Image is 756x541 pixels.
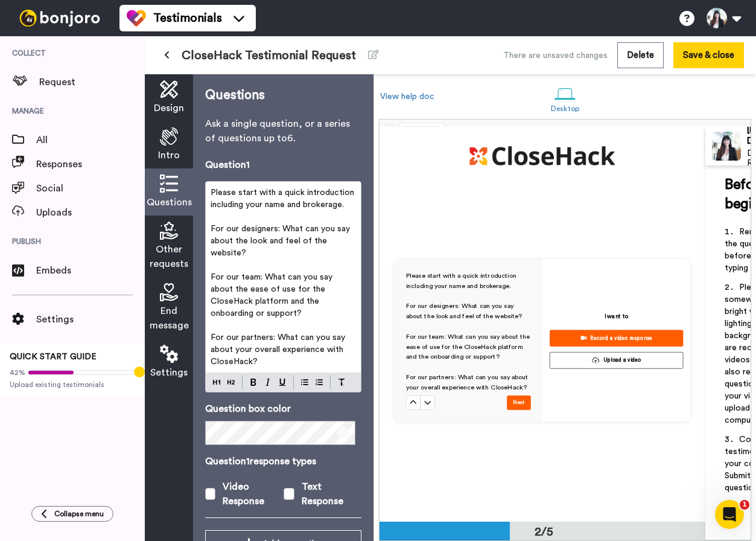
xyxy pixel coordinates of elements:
[39,75,145,89] span: Request
[556,333,678,344] div: Record a video response
[182,47,356,64] span: CloseHack Testimonial Request
[205,117,361,146] p: Ask a single question, or a series of questions up to 6 .
[605,312,629,321] p: I want to
[469,146,615,165] img: 6f41e73b-fbe8-40a5-8aec-6281768bdbe7
[36,181,145,196] span: Social
[36,205,145,220] span: Uploads
[551,104,579,113] div: Desktop
[301,377,308,387] img: bulleted-block.svg
[127,8,146,28] img: tm-color.svg
[406,303,522,319] span: For our designers: What can you say about the look and feel of the website?
[550,330,683,347] button: Record a video response
[36,157,145,171] span: Responses
[279,379,286,386] img: underline-mark.svg
[14,10,105,27] img: bj-logo-header-white.svg
[134,367,145,377] div: Tooltip anchor
[205,454,361,469] p: Question 1 response types
[302,479,361,508] div: Text Response
[740,500,749,510] span: 1
[147,195,192,210] span: Questions
[250,379,256,386] img: bold-mark.svg
[380,92,434,101] a: View help doc
[673,42,744,68] button: Save & close
[213,377,220,387] img: heading-one-block.svg
[550,352,683,369] button: Upload a video
[406,333,532,360] span: For our team: What can you say about the ease of use for the CloseHack platform and the onboardin...
[150,242,188,271] span: Other requests
[10,380,135,389] span: Upload existing testimonials
[545,77,585,119] a: Desktop
[265,379,270,386] img: italic-mark.svg
[36,263,145,278] span: Embeds
[223,479,283,508] div: Video Response
[10,368,25,377] span: 42%
[211,273,335,318] span: For our team: What can you say about the ease of use for the CloseHack platform and the onboardin...
[211,333,348,366] span: For our partners: What can you say about your overall experience with CloseHack?
[150,365,188,380] span: Settings
[617,42,664,68] button: Delete
[503,50,608,62] div: There are unsaved changes
[507,395,531,410] button: Next
[406,272,518,289] span: Please start with a quick introduction including your name and brokerage.
[10,353,97,361] span: QUICK START GUIDE
[227,377,235,387] img: heading-two-block.svg
[36,133,145,147] span: All
[150,304,189,333] span: End message
[316,377,323,387] img: numbered-block.svg
[153,10,222,27] span: Testimonials
[515,523,573,540] div: 2/5
[406,374,530,391] span: For our partners: What can you say about your overall experience with CloseHack?
[338,379,345,386] img: clear-format.svg
[211,225,352,257] span: For our designers: What can you say about the look and feel of the website?
[211,188,357,209] span: Please start with a quick introduction including your name and brokerage.
[54,509,104,519] span: Collapse menu
[205,86,361,104] p: Questions
[36,312,145,327] span: Settings
[158,148,180,162] span: Intro
[31,506,113,522] button: Collapse menu
[205,402,361,416] p: Question box color
[205,158,250,172] p: Question 1
[154,101,184,115] span: Design
[712,132,741,161] img: Profile Image
[715,500,744,529] iframe: Intercom live chat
